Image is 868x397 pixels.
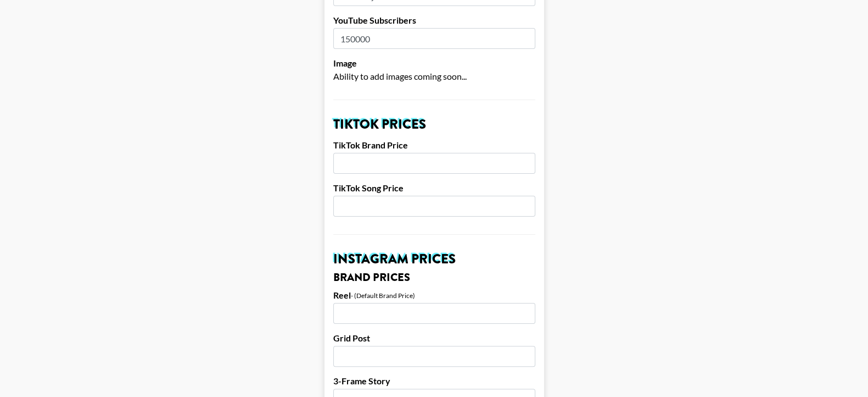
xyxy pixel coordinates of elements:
[333,376,535,387] label: 3-Frame Story
[351,291,415,300] div: - (Default Brand Price)
[333,333,535,344] label: Grid Post
[333,290,351,301] label: Reel
[333,15,535,26] label: YouTube Subscribers
[333,118,535,131] h2: TikTok Prices
[333,272,535,283] h3: Brand Prices
[333,140,535,151] label: TikTok Brand Price
[333,58,535,69] label: Image
[333,183,535,194] label: TikTok Song Price
[333,71,467,81] span: Ability to add images coming soon...
[333,252,535,266] h2: Instagram Prices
